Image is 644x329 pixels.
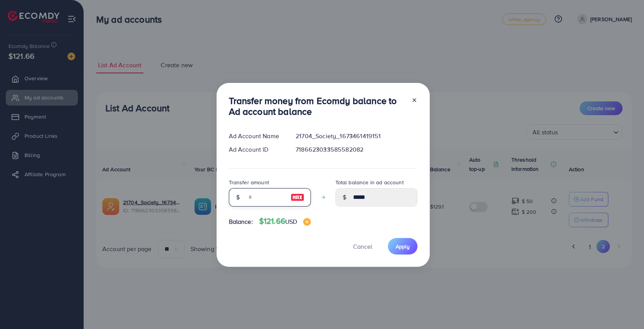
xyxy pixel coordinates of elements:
button: Cancel [343,238,382,255]
span: USD [285,217,297,226]
img: image [291,193,304,202]
div: 21704_Society_1673461419151 [289,132,423,141]
div: 7186623033585582082 [289,145,423,154]
span: Cancel [353,242,372,251]
h4: $121.66 [259,217,311,226]
iframe: Chat [611,294,638,323]
label: Transfer amount [229,179,269,186]
span: Apply [396,243,410,250]
img: image [303,218,311,226]
button: Apply [388,238,417,255]
label: Total balance in ad account [335,179,404,186]
div: Ad Account ID [223,145,290,154]
h3: Transfer money from Ecomdy balance to Ad account balance [229,95,405,117]
span: Balance: [229,217,253,226]
div: Ad Account Name [223,132,290,141]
